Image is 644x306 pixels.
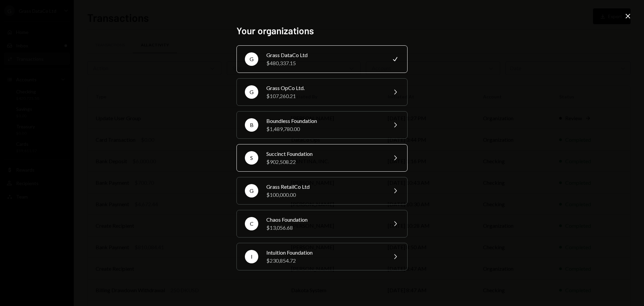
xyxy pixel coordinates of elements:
div: $1,489,780.00 [266,125,383,133]
button: GGrass RetailCo Ltd$100,000.00 [236,177,408,205]
button: GGrass DataCo Ltd$480,337.15 [236,45,408,73]
button: BBoundless Foundation$1,489,780.00 [236,111,408,139]
div: S [245,151,258,165]
div: $13,056.68 [266,224,383,232]
div: G [245,184,258,198]
div: $902,508.22 [266,158,383,166]
div: G [245,52,258,66]
button: GGrass OpCo Ltd.$107,260.21 [236,78,408,106]
div: B [245,118,258,132]
div: C [245,217,258,230]
div: Chaos Foundation [266,216,383,224]
div: Boundless Foundation [266,117,383,125]
div: $100,000.00 [266,191,383,199]
div: $107,260.21 [266,92,383,100]
div: I [245,250,258,263]
div: Grass RetailCo Ltd [266,183,383,191]
div: $480,337.15 [266,59,383,67]
div: Grass DataCo Ltd [266,51,383,59]
div: Intuition Foundation [266,249,383,257]
h2: Your organizations [236,24,408,37]
div: $230,854.72 [266,257,383,265]
button: SSuccinct Foundation$902,508.22 [236,144,408,172]
div: Grass OpCo Ltd. [266,84,383,92]
div: G [245,85,258,99]
button: IIntuition Foundation$230,854.72 [236,243,408,270]
button: CChaos Foundation$13,056.68 [236,210,408,237]
div: Succinct Foundation [266,150,383,158]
